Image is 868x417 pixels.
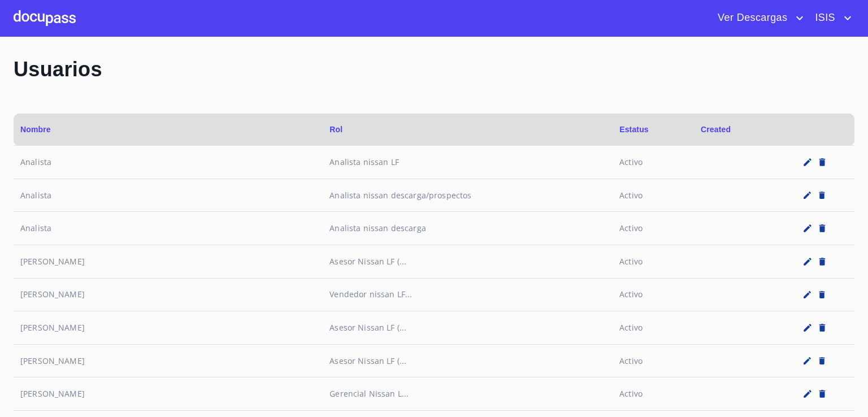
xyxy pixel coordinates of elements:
td: Activo [613,278,694,311]
th: Created [694,114,775,146]
td: [PERSON_NAME] [14,344,323,377]
th: Rol [323,114,613,146]
td: Asesor Nissan LF (... [323,344,613,377]
span: Ver Descargas [709,9,793,27]
button: account of current user [709,9,806,27]
td: Vendedor nissan LF... [323,278,613,311]
button: account of current user [806,9,854,27]
td: Analista [14,179,323,212]
td: [PERSON_NAME] [14,311,323,345]
td: [PERSON_NAME] [14,245,323,279]
td: Activo [613,146,694,179]
td: [PERSON_NAME] [14,278,323,311]
td: Activo [613,245,694,279]
td: Asesor Nissan LF (... [323,311,613,345]
th: Estatus [613,114,694,146]
td: Analista [14,212,323,245]
span: ISIS [806,9,841,27]
td: [PERSON_NAME] [14,377,323,411]
td: Analista nissan LF [323,146,613,179]
td: Activo [613,212,694,245]
td: Analista nissan descarga [323,212,613,245]
td: Activo [613,377,694,411]
th: Nombre [14,114,323,146]
td: Gerencial Nissan L... [323,377,613,411]
td: Asesor Nissan LF (... [323,245,613,279]
td: Analista [14,146,323,179]
td: Activo [613,311,694,345]
p: Usuarios [14,54,854,85]
td: Analista nissan descarga/prospectos [323,179,613,212]
td: Activo [613,344,694,377]
td: Activo [613,179,694,212]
